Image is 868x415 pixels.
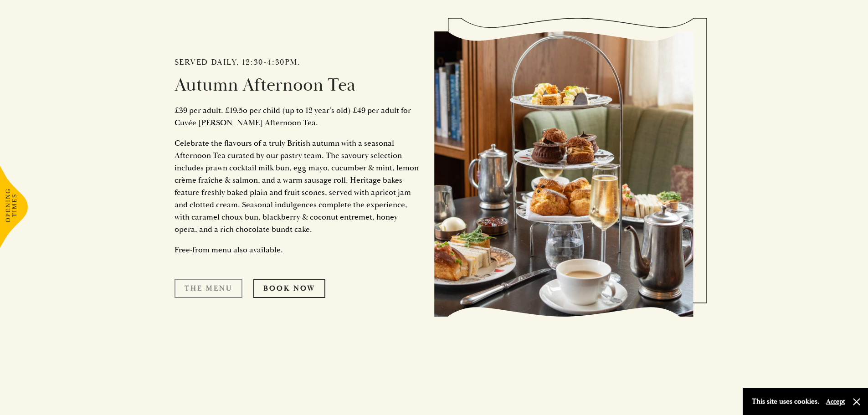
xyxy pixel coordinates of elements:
p: £39 per adult. £19.5o per child (up to 12 year’s old) £49 per adult for Cuvée [PERSON_NAME] After... [175,104,421,129]
h2: Served daily, 12:30-4:30pm. [175,57,421,67]
a: The Menu [175,279,242,298]
button: Accept [826,397,845,406]
a: Book Now [253,279,325,298]
p: This site uses cookies. [752,395,819,408]
p: Free-from menu also available. [175,244,421,256]
p: Celebrate the flavours of a truly British autumn with a seasonal Afternoon Tea curated by our pas... [175,137,421,236]
h2: Autumn Afternoon Tea [175,74,421,96]
button: Close and accept [852,397,861,406]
